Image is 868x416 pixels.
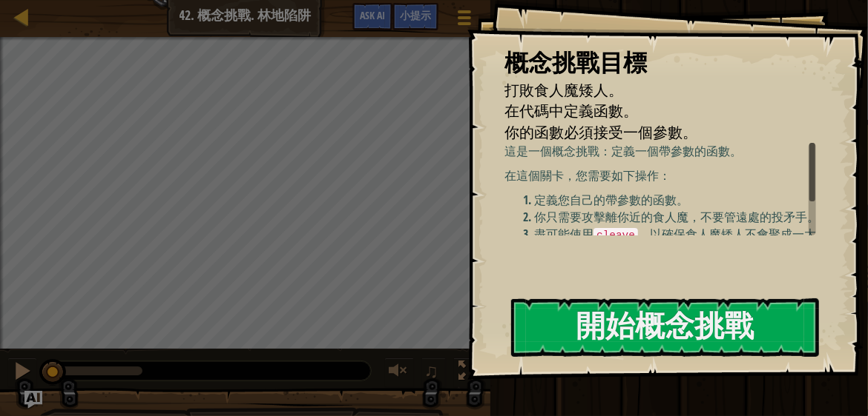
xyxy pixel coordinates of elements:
button: Ask AI [352,3,392,30]
li: 定義您自己的帶參數的函數。 [534,192,823,209]
span: 你的函數必須接受一個參數。 [504,122,697,142]
span: 打敗食人魔矮人。 [504,80,623,100]
li: 打敗食人魔矮人。 [486,80,812,101]
div: 概念挑戰目標 [504,46,816,80]
span: ♫ [424,360,439,382]
p: 這是一個概念挑戰：定義一個帶參數的函數。 [504,143,823,160]
button: 開始概念挑戰 [511,298,819,357]
span: 在代碼中定義函數。 [504,101,638,121]
button: ♫ [421,358,447,388]
button: Ask AI [24,391,42,409]
button: 顯示遊戲選單 [446,3,483,38]
button: Ctrl + P: Pause [7,358,37,388]
li: 你的函數必須接受一個參數。 [486,122,812,144]
li: 你只需要攻擊離你近的食人魔，不要管遠處的投矛手。 [534,209,823,226]
button: 調整音量 [384,358,414,388]
li: 在代碼中定義函數。 [486,101,812,122]
code: cleave [594,228,638,243]
button: 切換全螢幕 [453,358,483,388]
li: 盡可能使用 ，以確保食人魔矮人不會聚成一大群朝你襲來。 [534,226,823,260]
p: 在這個關卡，您需要如下操作： [504,167,823,184]
span: 小提示 [400,8,431,22]
span: Ask AI [360,8,385,22]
